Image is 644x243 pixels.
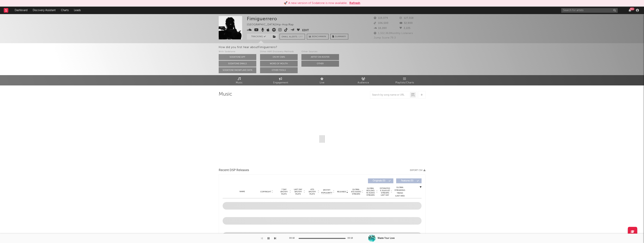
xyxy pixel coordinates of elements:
[380,187,390,196] span: Estimated % Playlist Streams Last Day
[230,190,255,193] div: Name
[384,75,426,85] a: Playlists/Charts
[279,188,289,195] span: 7 Day Spotify Plays
[247,16,277,21] div: Fimiguerrero
[399,180,416,182] span: Features ( 0 )
[260,50,298,54] div: Other A&R Discovery Methods
[358,81,369,85] span: Audience
[629,9,631,12] button: 99+
[289,236,297,241] div: 00:18
[374,22,388,24] span: 106,500
[260,61,298,67] button: Word Of Mouth
[219,168,249,173] span: Recent DSP Releases
[337,191,346,193] span: Released
[219,50,256,54] div: With Sodatone
[321,189,332,194] span: Spotify Popularity
[247,23,298,27] div: [GEOGRAPHIC_DATA] | Hip-Hop/Rap
[260,67,298,73] button: Other Tools
[307,34,328,39] a: Benchmark
[219,75,260,85] a: Music
[301,50,339,54] div: Other Sources
[378,237,395,240] div: Waste Your Love
[293,188,303,195] span: Last Day Spotify Plays
[374,32,413,35] span: 1,322,363 Monthly Listeners
[260,75,301,85] a: Engagement
[219,61,256,67] button: Sodatone Emails
[335,36,346,38] span: Summary
[374,17,388,19] span: 119,079
[630,8,634,10] div: 99 +
[236,81,243,85] span: Music
[312,35,326,39] span: Benchmark
[374,27,387,29] span: 18,280
[400,27,410,29] span: 2,225
[374,37,396,39] span: Jump Score: 79.3
[400,17,414,19] span: 127,558
[394,186,406,197] div: Global Streaming Trend (Last 60D)
[301,54,339,60] button: Artist on Roster
[219,54,256,60] button: Sodatone App
[247,34,270,39] button: Tracking
[343,75,384,85] a: Audience
[365,187,376,196] span: Global Rolling 7D Audio Streams
[410,169,426,171] button: Export CSV
[351,188,361,195] span: Global ATD Audio Streams
[320,81,325,85] span: Live
[12,7,30,14] a: Dashboard
[400,22,413,24] span: 32,900
[30,7,58,14] a: Discovery Assistant
[307,188,317,195] span: ATD Spotify Plays
[347,236,355,241] div: 00:18
[260,191,271,193] span: Copyright
[58,7,71,14] a: Charts
[396,178,422,183] button: Features(0)
[273,81,288,85] span: Engagement
[219,67,256,73] button: Sodatone Snowflake Data
[561,8,618,13] input: Search for artists
[302,28,309,33] button: Edit
[395,81,414,85] span: Playlists/Charts
[368,178,393,183] button: Originals(0)
[301,61,339,67] button: Other
[280,34,305,39] button: Email AlertsOff
[370,94,410,97] input: Search by song name or URL
[370,180,388,182] span: Originals ( 0 )
[260,54,298,60] button: On My Own
[71,7,83,14] a: Leads
[301,75,343,85] a: Live
[349,1,360,5] button: Refresh
[298,36,303,38] em: Off
[284,1,347,5] div: 🚀 A new version of Sodatone is now available.
[330,34,348,39] button: Summary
